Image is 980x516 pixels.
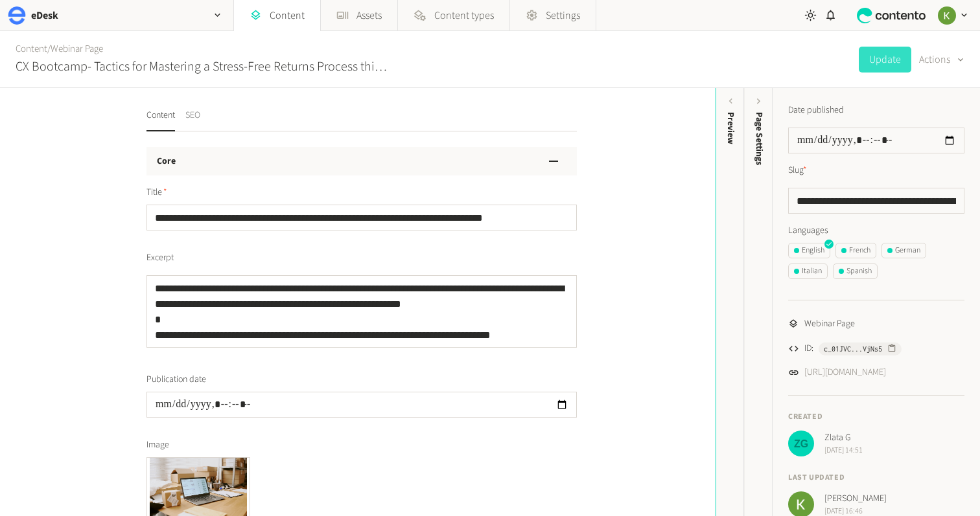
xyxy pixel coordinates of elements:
[841,245,870,256] div: French
[16,42,47,56] a: Content
[919,47,964,73] button: Actions
[8,6,26,25] img: eDesk
[51,42,103,56] a: Webinar Page
[788,411,964,423] h4: Created
[47,42,51,56] span: /
[833,264,878,279] button: Spanish
[724,112,738,144] div: Preview
[794,245,824,256] div: English
[835,243,876,258] button: French
[788,431,814,456] img: Zlata G
[804,342,813,355] span: ID:
[146,251,174,265] span: Excerpt
[881,243,926,258] button: German
[546,8,580,23] span: Settings
[859,47,911,73] button: Update
[938,6,956,25] img: Keelin Terry
[434,8,494,23] span: Content types
[824,445,863,456] span: [DATE] 14:51
[31,8,58,23] h2: eDesk
[788,243,830,258] button: English
[146,373,206,387] span: Publication date
[824,492,887,506] span: [PERSON_NAME]
[157,155,176,168] h3: Core
[887,245,920,256] div: German
[752,112,766,165] span: Page Settings
[146,186,167,199] span: Title
[824,431,863,445] span: Zlata G
[839,265,872,277] div: Spanish
[819,342,902,355] button: c_01JVC...VjNs5
[788,224,964,238] label: Languages
[16,57,389,76] h2: CX Bootcamp- Tactics for Mastering a Stress-Free Returns Process this Holiday Season
[788,164,807,177] label: Slug
[146,438,169,452] span: Image
[146,109,175,131] button: Content
[185,109,200,131] button: SEO
[804,317,855,331] span: Webinar Page
[804,366,886,379] a: [URL][DOMAIN_NAME]
[788,472,964,484] h4: Last updated
[788,104,844,117] label: Date published
[788,264,828,279] button: Italian
[794,265,822,277] div: Italian
[824,343,882,355] span: c_01JVC...VjNs5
